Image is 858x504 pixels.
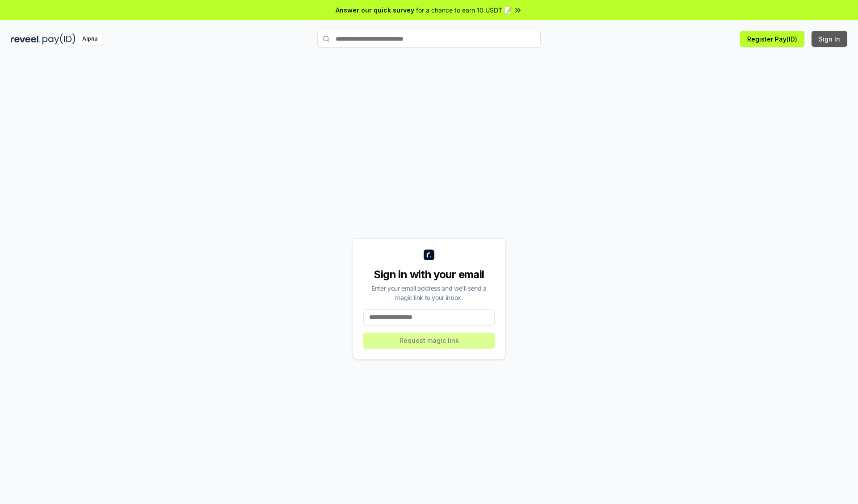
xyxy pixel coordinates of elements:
[740,31,804,47] button: Register Pay(ID)
[336,5,414,15] span: Answer our quick survey
[42,33,76,45] img: pay_id
[77,33,102,45] div: Alpha
[812,31,847,47] button: Sign In
[11,33,41,45] img: reveel_dark
[363,267,495,282] div: Sign in with your email
[363,283,495,302] div: Enter your email address and we’ll send a magic link to your inbox.
[416,5,512,15] span: for a chance to earn 10 USDT 📝
[424,250,434,260] img: logo_small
